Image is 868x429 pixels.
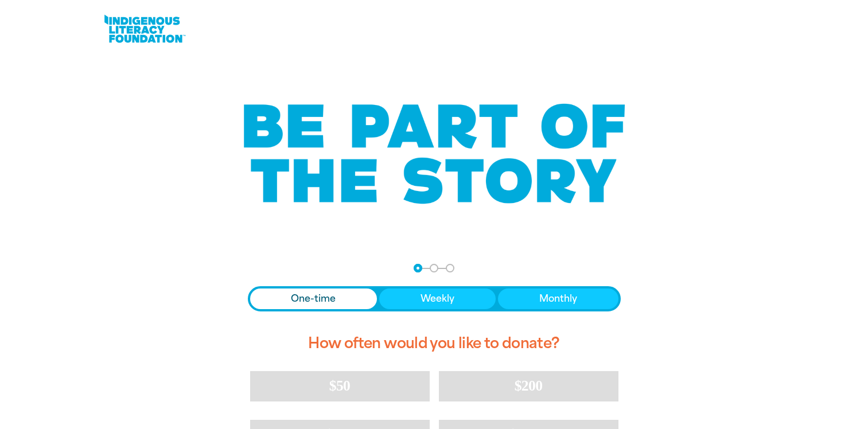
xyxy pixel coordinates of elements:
[379,288,496,309] button: Weekly
[439,371,618,401] button: $200
[421,292,454,306] span: Weekly
[248,286,621,311] div: Donation frequency
[291,292,336,306] span: One-time
[329,377,350,394] span: $50
[430,264,438,272] button: Navigate to step 2 of 3 to enter your details
[250,288,377,309] button: One-time
[446,264,454,272] button: Navigate to step 3 of 3 to enter your payment details
[515,377,543,394] span: $200
[498,288,618,309] button: Monthly
[250,371,430,401] button: $50
[539,292,577,306] span: Monthly
[248,325,621,362] h2: How often would you like to donate?
[414,264,422,272] button: Navigate to step 1 of 3 to enter your donation amount
[233,81,635,227] img: Be part of the story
